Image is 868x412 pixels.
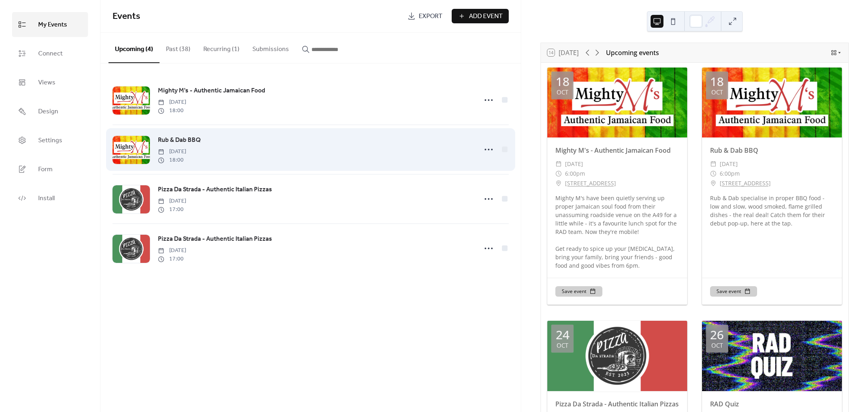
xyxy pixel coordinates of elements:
[710,159,717,169] div: ​
[38,105,58,118] span: Design
[246,33,295,62] button: Submissions
[158,135,201,146] a: Rub & Dab BBQ
[38,18,67,31] span: My Events
[710,76,724,88] div: 18
[38,134,62,147] span: Settings
[12,99,88,124] a: Design
[555,178,562,188] div: ​
[38,163,53,176] span: Form
[401,9,448,23] a: Export
[710,329,724,341] div: 26
[158,185,272,195] span: Pizza Da Strada - Authentic Italian Pizzas
[158,234,272,244] span: Pizza Da Strada - Authentic Italian Pizzas
[557,342,568,348] div: Oct
[606,48,659,57] div: Upcoming events
[158,86,265,96] a: Mighty M's - Authentic Jamaican Food
[160,33,197,62] button: Past (38)
[720,178,771,188] a: [STREET_ADDRESS]
[565,169,585,178] span: 6:00pm
[702,194,842,228] div: Rub & Dab specialise in proper BBQ food - low and slow, wood smoked, flame grilled dishes - the r...
[555,400,679,408] a: Pizza Da Strada - Authentic Italian Pizzas
[12,128,88,153] a: Settings
[12,12,88,37] a: My Events
[555,286,602,297] button: Save event
[557,89,568,95] div: Oct
[710,178,717,188] div: ​
[38,47,63,60] span: Connect
[108,33,160,63] button: Upcoming (4)
[720,169,740,178] span: 6:00pm
[565,159,583,169] span: [DATE]
[12,41,88,66] a: Connect
[12,157,88,182] a: Form
[158,205,186,214] span: 17:00
[555,169,562,178] div: ​
[720,159,738,169] span: [DATE]
[565,178,616,188] a: [STREET_ADDRESS]
[710,286,757,297] button: Save event
[469,12,503,21] span: Add Event
[702,146,842,155] div: Rub & Dab BBQ
[711,89,723,95] div: Oct
[547,194,687,270] div: Mighty M's have been quietly serving up proper Jamaican soul food from their unassuming roadside ...
[12,186,88,211] a: Install
[710,400,739,408] a: RAD Quiz
[419,12,442,21] span: Export
[158,197,186,205] span: [DATE]
[555,159,562,169] div: ​
[547,146,687,155] div: Mighty M's - Authentic Jamaican Food
[158,156,186,164] span: 18:00
[158,148,186,156] span: [DATE]
[711,342,723,348] div: Oct
[710,169,717,178] div: ​
[556,76,569,88] div: 18
[158,234,272,244] a: Pizza Da Strada - Authentic Italian Pizzas
[158,255,186,263] span: 17:00
[158,107,186,115] span: 18:00
[38,76,55,89] span: Views
[158,246,186,255] span: [DATE]
[12,70,88,95] a: Views
[197,33,246,62] button: Recurring (1)
[158,98,186,107] span: [DATE]
[38,192,55,205] span: Install
[113,8,140,25] span: Events
[556,329,569,341] div: 24
[452,9,509,23] button: Add Event
[158,184,272,195] a: Pizza Da Strada - Authentic Italian Pizzas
